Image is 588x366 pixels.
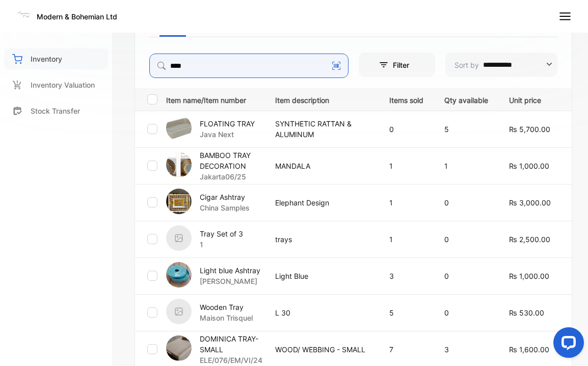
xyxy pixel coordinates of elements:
[166,335,192,361] img: item
[545,323,588,366] iframe: LiveChat chat widget
[509,93,551,106] p: Unit price
[166,225,192,251] img: item
[4,48,108,69] a: Inventory
[4,74,108,95] a: Inventory Valuation
[31,106,80,116] p: Stock Transfer
[200,302,253,312] p: Wooden Tray
[389,307,423,318] p: 5
[166,299,192,324] img: item
[275,271,368,281] p: Light Blue
[200,265,260,276] p: Light blue Ashtray
[200,129,255,140] p: Java Next
[166,152,192,177] img: item
[200,150,262,171] p: BAMBOO TRAY DECORATION
[200,192,250,202] p: Cigar Ashtray
[445,53,557,77] button: Sort by
[444,161,488,171] p: 1
[389,234,423,245] p: 1
[275,234,368,245] p: trays
[444,234,488,245] p: 0
[166,189,192,214] img: item
[509,125,550,134] span: ₨ 5,700.00
[275,161,368,171] p: MANDALA
[200,333,262,355] p: DOMINICA TRAY- SMALL
[444,124,488,135] p: 5
[509,308,544,317] span: ₨ 530.00
[200,118,255,129] p: FLOATING TRAY
[166,93,262,106] p: Item name/Item number
[200,276,260,286] p: [PERSON_NAME]
[200,239,243,250] p: 1
[16,7,32,22] img: Logo
[37,11,117,22] p: Modern & Bohemian Ltd
[389,124,423,135] p: 0
[444,344,488,355] p: 3
[166,262,192,287] img: item
[200,312,253,323] p: Maison Trisquel
[509,162,549,170] span: ₨ 1,000.00
[389,344,423,355] p: 7
[275,118,368,140] p: SYNTHETIC RATTAN & ALUMINUM
[166,115,192,141] img: item
[444,93,488,106] p: Qty available
[509,198,551,207] span: ₨ 3,000.00
[509,235,550,244] span: ₨ 2,500.00
[4,100,108,121] a: Stock Transfer
[455,60,479,70] p: Sort by
[275,344,368,355] p: WOOD/ WEBBING - SMALL
[200,355,262,365] p: ELE/076/EM/VI/24
[444,271,488,281] p: 0
[444,197,488,208] p: 0
[200,228,243,239] p: Tray Set of 3
[444,307,488,318] p: 0
[200,171,262,182] p: Jakarta06/25
[31,80,95,90] p: Inventory Valuation
[389,271,423,281] p: 3
[275,93,368,106] p: Item description
[509,272,549,280] span: ₨ 1,000.00
[275,197,368,208] p: Elephant Design
[275,307,368,318] p: L 30
[509,345,549,354] span: ₨ 1,600.00
[31,54,62,64] p: Inventory
[200,202,250,213] p: China Samples
[389,197,423,208] p: 1
[389,161,423,171] p: 1
[389,93,423,106] p: Items sold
